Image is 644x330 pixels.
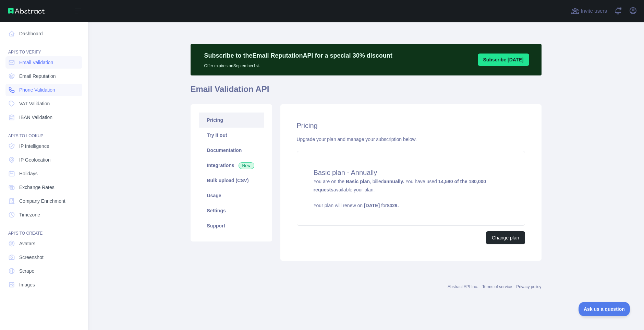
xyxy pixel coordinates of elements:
[8,8,45,14] img: Abstract API
[5,41,82,55] div: API'S TO VERIFY
[191,84,542,100] h1: Email Validation API
[486,231,525,244] button: Change plan
[297,136,525,143] div: Upgrade your plan and manage your subscription below.
[19,198,65,204] span: Company Enrichment
[199,188,264,203] a: Usage
[297,121,525,130] h2: Pricing
[5,154,82,166] a: IP Geolocation
[19,114,52,121] span: IBAN Validation
[19,170,38,177] span: Holidays
[5,265,82,277] a: Scrape
[5,237,82,250] a: Avatars
[516,284,541,289] a: Privacy policy
[19,184,54,191] span: Exchange Rates
[314,168,508,177] h4: Basic plan - Annually
[5,209,82,221] a: Timezone
[199,218,264,233] a: Support
[5,84,82,96] a: Phone Validation
[570,5,608,16] button: Invite users
[199,158,264,173] a: Integrations New
[384,179,404,184] strong: annually.
[204,60,392,69] p: Offer expires on September 1st.
[19,156,51,163] span: IP Geolocation
[199,128,264,143] a: Try it out
[5,140,82,152] a: IP Intelligence
[5,195,82,207] a: Company Enrichment
[579,302,630,316] iframe: Toggle Customer Support
[199,113,264,128] a: Pricing
[5,167,82,180] a: Holidays
[314,202,508,209] p: Your plan will renew on for
[478,54,529,66] button: Subscribe [DATE]
[5,125,82,139] div: API'S TO LOOKUP
[5,251,82,263] a: Screenshot
[5,222,82,236] div: API'S TO CREATE
[19,86,55,93] span: Phone Validation
[19,281,35,288] span: Images
[5,70,82,82] a: Email Reputation
[19,268,34,274] span: Scrape
[5,56,82,69] a: Email Validation
[239,162,254,169] span: New
[199,173,264,188] a: Bulk upload (CSV)
[204,51,392,60] p: Subscribe to the Email Reputation API for a special 30 % discount
[5,181,82,193] a: Exchange Rates
[199,203,264,218] a: Settings
[5,111,82,123] a: IBAN Validation
[19,240,35,247] span: Avatars
[5,279,82,291] a: Images
[387,203,399,208] strong: $ 429 .
[346,179,370,184] strong: Basic plan
[314,179,508,209] span: You are on the , billed You have used available your plan.
[482,284,512,289] a: Terms of service
[19,211,40,218] span: Timezone
[581,7,607,15] span: Invite users
[199,143,264,158] a: Documentation
[5,27,82,40] a: Dashboard
[19,73,56,80] span: Email Reputation
[19,143,49,150] span: IP Intelligence
[19,254,44,261] span: Screenshot
[5,97,82,110] a: VAT Validation
[364,203,380,208] strong: [DATE]
[448,284,478,289] a: Abstract API Inc.
[19,100,50,107] span: VAT Validation
[19,59,53,66] span: Email Validation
